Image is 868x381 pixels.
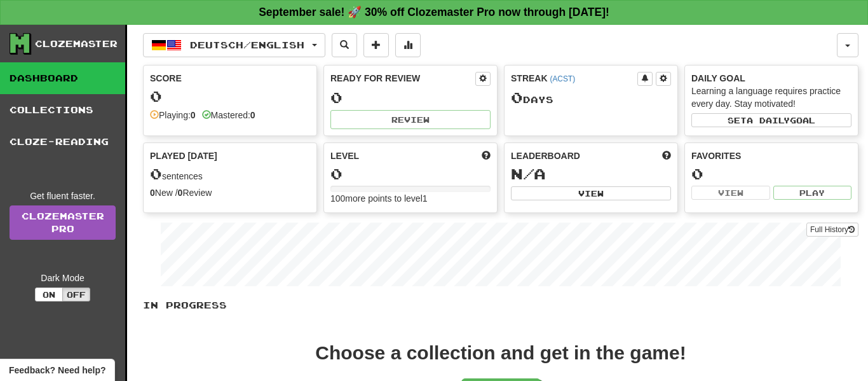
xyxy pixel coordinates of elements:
button: Play [773,186,852,200]
div: Mastered: [202,109,255,121]
div: Clozemaster [35,38,118,50]
span: Level [330,149,359,162]
div: 0 [691,166,851,182]
div: 0 [330,166,491,182]
button: Add sentence to collection [363,33,389,57]
button: Review [330,110,491,129]
span: Played [DATE] [150,149,217,162]
div: New / Review [150,186,310,199]
span: 0 [150,165,162,183]
div: Ready for Review [330,72,475,85]
button: Off [62,287,90,301]
div: Favorites [691,149,851,162]
button: On [35,287,63,301]
strong: 0 [178,188,183,198]
div: Daily Goal [691,72,851,85]
span: N/A [511,165,546,183]
span: Leaderboard [511,149,580,162]
strong: 0 [191,110,196,120]
span: Deutsch / English [190,39,304,50]
span: 0 [511,88,523,106]
div: 0 [150,88,310,104]
div: Score [150,72,310,85]
div: Learning a language requires practice every day. Stay motivated! [691,85,851,110]
a: ClozemasterPro [10,205,116,240]
p: In Progress [143,299,858,312]
span: a daily [747,116,790,125]
button: Search sentences [332,33,357,57]
strong: 0 [150,188,155,198]
div: 100 more points to level 1 [330,192,491,205]
span: This week in points, UTC [662,149,671,162]
div: Playing: [150,109,196,121]
span: Score more points to level up [482,149,491,162]
button: View [511,186,671,200]
button: Full History [806,223,858,237]
div: 0 [330,90,491,106]
div: Choose a collection and get in the game! [315,343,686,363]
button: Deutsch/English [143,33,325,57]
a: (ACST) [550,74,575,83]
div: Day s [511,90,671,106]
div: Get fluent faster. [10,190,116,202]
div: Dark Mode [10,272,116,284]
div: sentences [150,166,310,183]
button: View [691,186,770,200]
strong: September sale! 🚀 30% off Clozemaster Pro now through [DATE]! [259,6,609,18]
div: Streak [511,72,637,85]
button: More stats [395,33,421,57]
strong: 0 [250,110,255,120]
span: Open feedback widget [9,364,105,377]
button: Seta dailygoal [691,113,851,127]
